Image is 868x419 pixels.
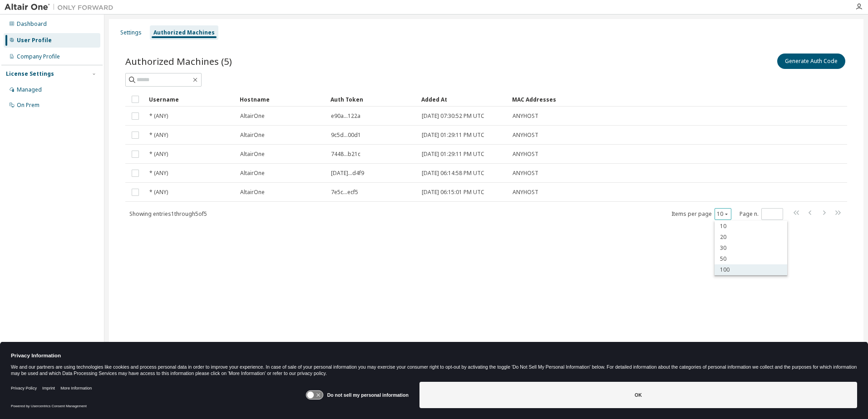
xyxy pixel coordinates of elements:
[120,29,142,36] div: Settings
[331,170,364,177] span: [DATE]...d4f9
[715,232,787,243] div: 20
[422,132,484,139] span: [DATE] 01:29:11 PM UTC
[125,55,232,68] span: Authorized Machines (5)
[17,37,52,44] div: User Profile
[240,112,265,120] span: AltairOne
[513,189,538,196] span: ANYHOST
[513,132,538,139] span: ANYHOST
[422,189,484,196] span: [DATE] 06:15:01 PM UTC
[715,243,787,253] div: 30
[149,112,168,120] span: * (ANY)
[240,170,265,177] span: AltairOne
[740,208,783,220] span: Page n.
[240,189,265,196] span: AltairOne
[777,54,845,69] button: Generate Auth Code
[129,210,207,218] span: Showing entries 1 through 5 of 5
[149,151,168,158] span: * (ANY)
[153,29,215,36] div: Authorized Machines
[17,102,39,109] div: On Prem
[17,86,42,93] div: Managed
[330,92,414,107] div: Auth Token
[331,132,361,139] span: 9c5d...00d1
[6,70,54,78] div: License Settings
[17,53,60,60] div: Company Profile
[422,151,484,158] span: [DATE] 01:29:11 PM UTC
[715,264,787,275] div: 100
[240,132,265,139] span: AltairOne
[240,92,323,107] div: Hostname
[513,170,538,177] span: ANYHOST
[5,3,118,12] img: Altair One
[331,112,360,120] span: e90a...122a
[149,189,168,196] span: * (ANY)
[715,221,787,232] div: 10
[422,170,484,177] span: [DATE] 06:14:58 PM UTC
[149,170,168,177] span: * (ANY)
[671,208,731,220] span: Items per page
[512,92,752,107] div: MAC Addresses
[331,151,360,158] span: 7448...b21c
[513,112,538,120] span: ANYHOST
[331,189,358,196] span: 7e5c...ecf5
[513,151,538,158] span: ANYHOST
[715,253,787,264] div: 50
[422,112,484,120] span: [DATE] 07:30:52 PM UTC
[149,92,232,107] div: Username
[17,20,47,28] div: Dashboard
[717,210,729,218] button: 10
[421,92,505,107] div: Added At
[240,151,265,158] span: AltairOne
[149,132,168,139] span: * (ANY)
